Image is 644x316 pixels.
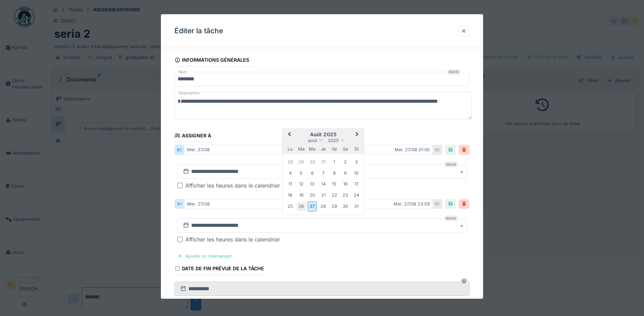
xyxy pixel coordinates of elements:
[352,191,361,200] div: Choose dimanche 24 août 2025
[352,157,361,166] div: Choose dimanche 3 août 2025
[433,199,442,209] div: BC
[319,179,328,189] div: Choose jeudi 14 août 2025
[185,235,280,243] div: Afficher les heures dans le calendrier
[286,202,295,211] div: Choose lundi 25 août 2025
[308,157,317,166] div: Choose mercredi 30 juillet 2025
[174,27,223,35] h3: Éditer la tâche
[352,130,363,140] button: Next Month
[308,169,317,178] div: Choose mercredi 6 août 2025
[341,144,350,153] div: samedi
[445,162,457,167] div: Requis
[297,169,306,178] div: Choose mardi 5 août 2025
[283,130,294,140] button: Previous Month
[433,145,442,155] div: BC
[297,144,306,153] div: mardi
[297,157,306,166] div: Choose mardi 29 juillet 2025
[330,157,339,166] div: Choose vendredi 1 août 2025
[285,157,362,212] div: Month août, 2025
[319,144,328,153] div: jeudi
[177,69,188,75] label: Nom
[330,179,339,189] div: Choose vendredi 15 août 2025
[174,252,234,261] div: Ajouter un intervenant
[286,191,295,200] div: Choose lundi 18 août 2025
[341,191,350,200] div: Choose samedi 23 août 2025
[330,144,339,153] div: vendredi
[352,202,361,211] div: Choose dimanche 31 août 2025
[174,55,249,66] div: Informations générales
[341,169,350,178] div: Choose samedi 9 août 2025
[341,179,350,189] div: Choose samedi 16 août 2025
[174,199,184,209] div: BJ
[286,169,295,178] div: Choose lundi 4 août 2025
[286,144,295,153] div: lundi
[308,138,317,143] span: août
[445,216,457,221] div: Requis
[319,169,328,178] div: Choose jeudi 7 août 2025
[286,179,295,189] div: Choose lundi 11 août 2025
[184,199,433,209] div: mer. 27/08 mer. 27/08 23:59
[352,144,361,153] div: dimanche
[286,157,295,166] div: Choose lundi 28 juillet 2025
[297,191,306,200] div: Choose mardi 19 août 2025
[341,157,350,166] div: Choose samedi 2 août 2025
[174,145,184,155] div: BC
[174,131,211,142] div: Assigner à
[352,169,361,178] div: Choose dimanche 10 août 2025
[330,202,339,211] div: Choose vendredi 29 août 2025
[177,89,201,97] label: Description
[308,201,317,211] div: Choose mercredi 27 août 2025
[185,181,280,190] div: Afficher les heures dans le calendrier
[459,218,467,233] button: Close
[297,202,306,211] div: Choose mardi 26 août 2025
[447,69,460,75] div: Requis
[330,191,339,200] div: Choose vendredi 22 août 2025
[297,179,306,189] div: Choose mardi 12 août 2025
[459,164,467,179] button: Close
[330,169,339,178] div: Choose vendredi 8 août 2025
[308,191,317,200] div: Choose mercredi 20 août 2025
[341,202,350,211] div: Choose samedi 30 août 2025
[352,179,361,189] div: Choose dimanche 17 août 2025
[319,202,328,211] div: Choose jeudi 28 août 2025
[319,157,328,166] div: Choose jeudi 31 juillet 2025
[328,138,339,143] span: 2025
[319,191,328,200] div: Choose jeudi 21 août 2025
[308,144,317,153] div: mercredi
[282,132,364,138] h2: août 2025
[174,263,264,275] div: Date de fin prévue de la tâche
[308,179,317,189] div: Choose mercredi 13 août 2025
[184,145,433,155] div: mer. 27/08 mer. 27/08 01:00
